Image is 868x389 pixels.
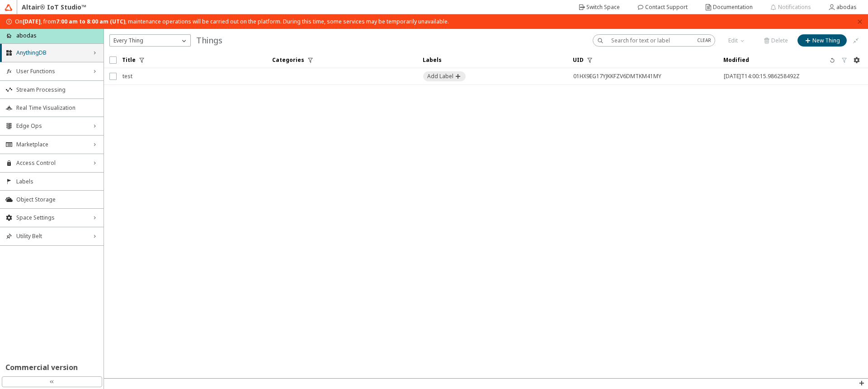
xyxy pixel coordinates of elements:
[16,159,87,167] span: Access Control
[16,86,98,94] span: Stream Processing
[16,32,37,40] p: abodas
[857,19,863,24] span: close
[16,196,98,203] span: Object Storage
[15,18,449,25] span: On , from , maintenance operations will be carried out on the platform. During this time, some se...
[56,18,125,25] strong: 7:00 am to 8:00 am (UTC)
[16,104,98,112] span: Real Time Visualization
[23,18,41,25] strong: [DATE]
[16,214,87,221] span: Space Settings
[16,49,87,56] span: AnythingDB
[857,18,863,25] button: close
[16,178,98,185] span: Labels
[16,141,87,148] span: Marketplace
[16,233,87,240] span: Utility Belt
[16,68,87,75] span: User Functions
[16,122,87,130] span: Edge Ops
